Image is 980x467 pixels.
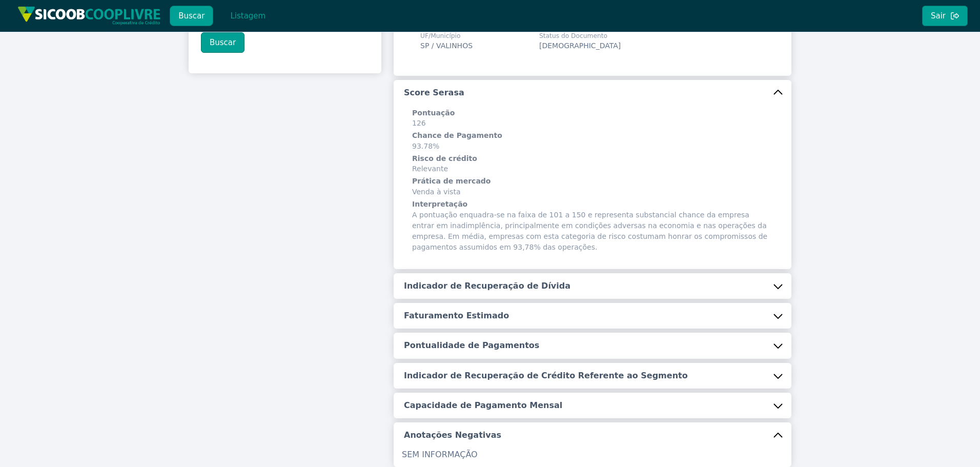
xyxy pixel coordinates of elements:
h5: Indicador de Recuperação de Dívida [404,280,570,292]
span: UF/Município [420,31,473,40]
span: [DEMOGRAPHIC_DATA] [539,42,621,50]
span: 93.78% [412,131,773,152]
h5: Capacidade de Pagamento Mensal [404,400,562,411]
button: Indicador de Recuperação de Dívida [394,273,791,299]
button: Anotações Negativas [394,422,791,448]
h5: Faturamento Estimado [404,310,509,321]
h6: Interpretação [412,199,773,210]
button: Sair [922,6,968,26]
h5: Anotações Negativas [404,430,501,441]
button: Listagem [221,6,274,26]
img: img/sicoob_cooplivre.png [17,6,161,25]
span: Status do Documento [539,31,621,40]
button: Score Serasa [394,80,791,106]
p: SEM INFORMAÇÃO [402,449,783,461]
span: SP / VALINHOS [420,42,473,50]
button: Pontualidade de Pagamentos [394,333,791,358]
h6: Prática de mercado [412,176,773,187]
h5: Score Serasa [404,87,464,98]
h6: Chance de Pagamento [412,131,773,141]
button: Buscar [170,6,213,26]
span: Venda à vista [412,176,773,197]
span: 126 [412,108,773,129]
button: Buscar [201,32,244,53]
h6: Risco de crédito [412,154,773,164]
h5: Pontualidade de Pagamentos [404,340,539,351]
span: A pontuação enquadra-se na faixa de 101 a 150 e representa substancial chance da empresa entrar e... [412,199,773,253]
h5: Indicador de Recuperação de Crédito Referente ao Segmento [404,370,688,381]
span: Relevante [412,154,773,175]
button: Indicador de Recuperação de Crédito Referente ao Segmento [394,363,791,389]
button: Faturamento Estimado [394,303,791,329]
button: Capacidade de Pagamento Mensal [394,393,791,418]
h6: Pontuação [412,108,773,118]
